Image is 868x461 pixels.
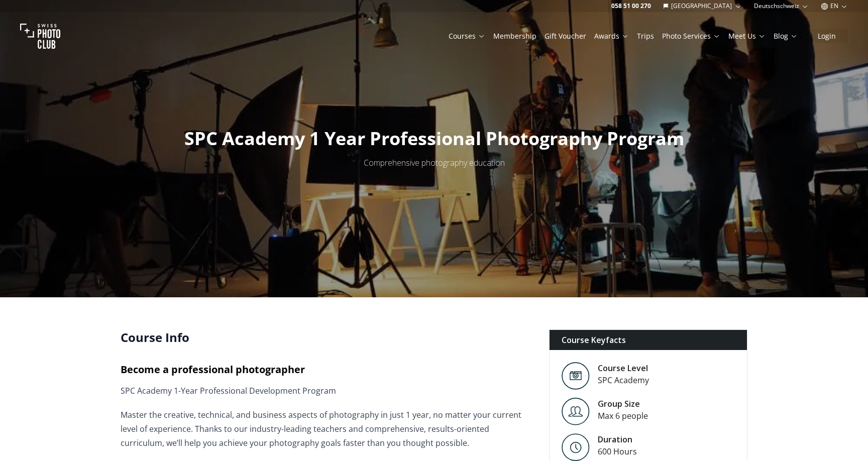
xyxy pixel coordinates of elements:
a: Courses [449,31,485,41]
div: Course Keyfacts [550,330,747,350]
div: Group Size [598,398,648,410]
a: 058 51 00 270 [611,2,651,10]
span: SPC Academy 1 Year Professional Photography Program [184,126,684,151]
div: Course Level [598,362,649,374]
a: Awards [594,31,629,41]
a: Gift Voucher [545,31,586,41]
button: Photo Services [658,29,724,43]
a: Trips [637,31,654,41]
img: Level [562,362,590,390]
button: Membership [489,29,540,43]
button: Trips [633,29,658,43]
button: Meet Us [724,29,770,43]
a: Blog [774,31,798,41]
img: Level [562,398,590,425]
button: Courses [445,29,489,43]
div: Duration [598,433,637,445]
a: Membership [493,31,536,41]
img: Level [562,433,590,461]
p: Master the creative, technical, and business aspects of photography in just 1 year, no matter you... [121,408,533,450]
div: SPC Academy [598,374,649,386]
strong: Become a professional photographer [121,363,305,376]
div: Max 6 people [598,410,648,422]
a: Photo Services [662,31,720,41]
button: Gift Voucher [540,29,590,43]
h2: Course Info [121,329,533,345]
button: Awards [590,29,633,43]
p: SPC Academy 1-Year Professional Development Program [121,384,533,398]
div: 600 Hours [598,445,637,457]
img: Swiss photo club [20,16,60,56]
button: Blog [770,29,802,43]
a: Meet Us [728,31,766,41]
button: Login [806,29,848,43]
span: Comprehensive photography education [364,157,505,168]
